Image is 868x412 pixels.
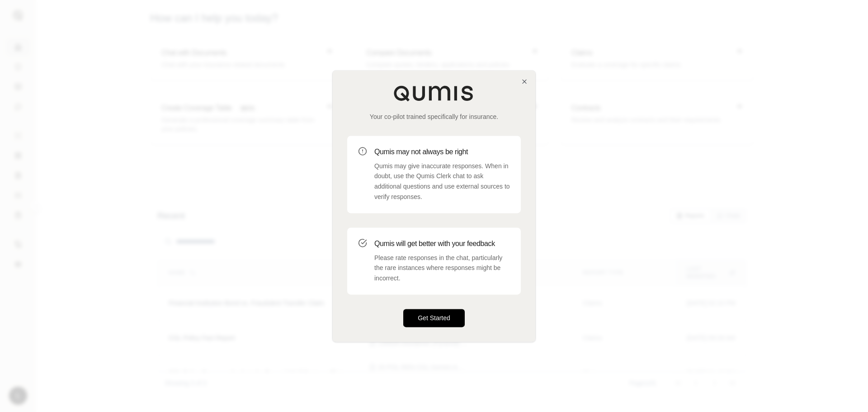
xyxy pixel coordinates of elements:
p: Please rate responses in the chat, particularly the rare instances where responses might be incor... [374,253,510,284]
button: Get Started [403,309,465,327]
img: Qumis Logo [393,85,475,101]
p: Your co-pilot trained specifically for insurance. [347,112,521,121]
p: Qumis may give inaccurate responses. When in doubt, use the Qumis Clerk chat to ask additional qu... [374,161,510,202]
h3: Qumis will get better with your feedback [374,238,510,249]
h3: Qumis may not always be right [374,147,510,157]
